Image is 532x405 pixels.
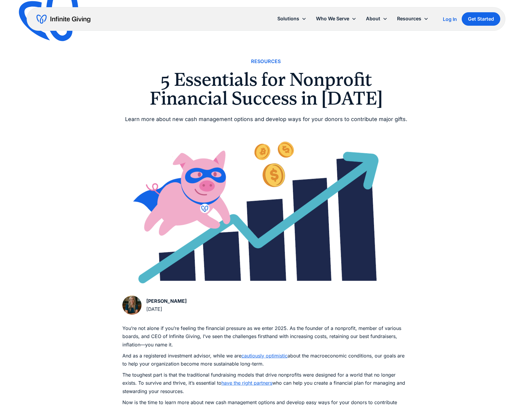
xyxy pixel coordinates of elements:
[122,352,410,368] p: And as a registered investment advisor, while we are about the macroeconomic conditions, our goal...
[462,12,500,26] a: Get Started
[397,15,421,23] div: Resources
[122,324,410,349] p: You’re not alone if you’re feeling the financial pressure as we enter 2025. As the founder of a n...
[146,305,187,313] div: [DATE]
[311,12,361,25] div: Who We Serve
[122,371,410,395] p: The toughest part is that the traditional fundraising models that drive nonprofits were designed ...
[251,57,281,65] a: Resources
[37,14,90,24] a: home
[277,15,299,23] div: Solutions
[122,296,187,315] a: [PERSON_NAME][DATE]
[122,115,410,124] div: Learn more about new cash management options and develop ways for your donors to contribute major...
[221,380,272,386] a: have the right partners
[443,17,457,22] div: Log In
[241,353,288,359] a: cautiously optimistic
[366,15,380,23] div: About
[316,15,349,23] div: Who We Serve
[146,297,187,305] div: [PERSON_NAME]
[273,12,311,25] div: Solutions
[122,70,410,108] h1: 5 Essentials for Nonprofit Financial Success in [DATE]
[392,12,433,25] div: Resources
[443,16,457,23] a: Log In
[361,12,392,25] div: About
